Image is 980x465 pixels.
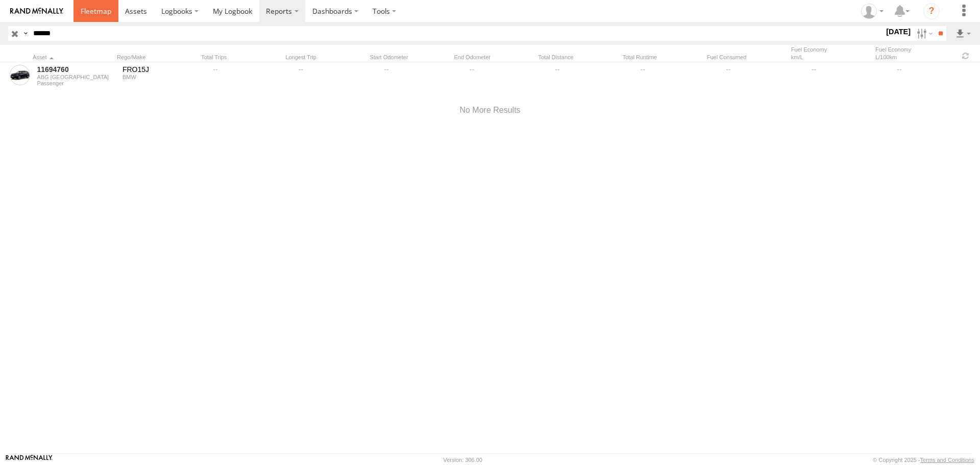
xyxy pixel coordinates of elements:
[884,26,913,37] label: [DATE]
[33,54,113,61] div: Click to Sort
[444,457,482,463] div: Version: 306.00
[960,51,972,61] span: Refresh
[875,46,955,61] div: Fuel Economy
[913,26,935,41] label: Search Filter Options
[37,65,115,74] a: 11694760
[10,8,63,15] img: rand-logo.svg
[6,455,53,465] a: Visit our Website
[920,457,974,463] a: Terms and Conditions
[21,26,30,41] label: Search Query
[857,4,887,19] div: Mohammad Israel
[37,74,115,80] div: ABG [GEOGRAPHIC_DATA]
[873,457,974,463] div: © Copyright 2025 -
[538,54,619,61] div: Total Distance
[370,54,450,61] div: Start Odometer
[37,80,115,86] div: Passenger
[454,54,534,61] div: End Odometer
[875,54,955,61] div: L/100km
[201,54,281,61] div: Total Trips
[285,54,365,61] div: Longest Trip
[122,74,201,80] div: BMW
[707,54,787,61] div: Fuel Consumed
[954,26,972,41] label: Export results as...
[791,46,871,61] div: Fuel Economy
[923,3,940,19] i: ?
[122,65,201,74] div: FRO15J
[10,65,30,85] a: View Asset Details
[117,54,197,61] div: Rego/Make
[791,54,871,61] div: km/L
[623,54,703,61] div: Total Runtime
